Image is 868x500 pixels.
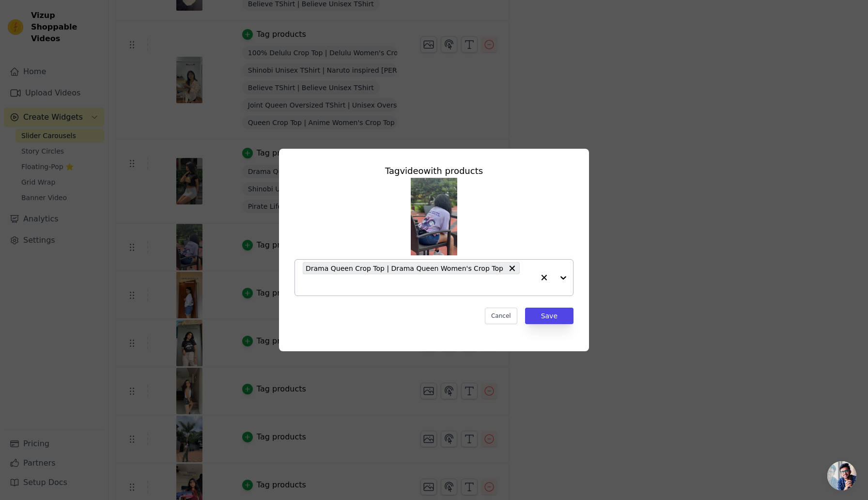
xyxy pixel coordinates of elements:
[294,164,573,178] div: Tag video with products
[485,308,517,324] button: Cancel
[827,461,856,490] div: Open chat
[306,263,503,274] span: Drama Queen Crop Top | Drama Queen Women's Crop Top
[411,178,457,255] img: vizup-images-d666.jpg
[525,308,573,324] button: Save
